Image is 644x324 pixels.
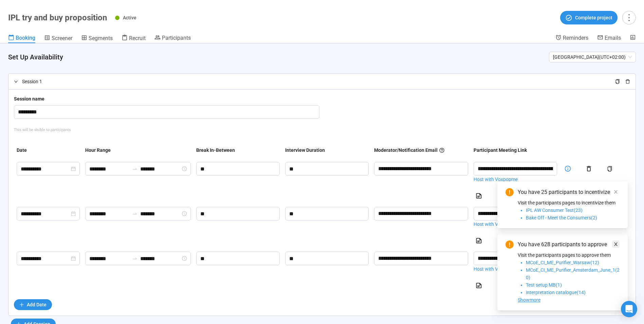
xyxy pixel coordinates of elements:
span: swap-right [132,211,137,216]
span: to [132,211,137,216]
div: Session 1copydelete [8,74,636,89]
span: Booking [16,35,35,41]
span: right [14,79,18,84]
span: to [132,256,137,261]
span: MCoE_CI_ME_Purifier_Amsterdam_June_1(20) [526,267,620,280]
span: Add Date [27,301,47,308]
div: Open Intercom Messenger [621,301,637,317]
div: Participant Meeting Link [474,146,527,154]
p: Visit the participants pages to approve them [518,251,620,259]
div: You have 25 participants to incentivize [518,188,620,196]
span: exclamation-circle [505,188,514,196]
span: Screener [52,35,72,41]
button: more [622,11,636,24]
span: close [613,190,618,194]
span: Bake Off - Meet the Consumers(2) [526,215,597,220]
div: You have 628 participants to approve [518,240,620,249]
div: Date [17,146,27,154]
div: Hour Range [85,146,111,154]
span: Showmore [518,297,540,303]
span: Emails [605,35,621,41]
span: interpretation catalogue(14) [526,290,586,295]
span: delete [625,79,630,84]
span: swap-right [132,166,137,172]
p: Visit the participants pages to incentivize them [518,199,620,206]
div: Break In-Between [196,146,235,154]
button: copy [604,163,615,174]
span: Reminders [563,35,588,41]
a: Segments [81,34,113,43]
span: IPL AW Consumer Test(23) [526,208,583,213]
a: Recruit [122,34,146,43]
a: Participants [154,34,191,42]
span: MCoE_CI_ME_Purifier_Warsaw(12) [526,260,599,265]
a: Booking [8,34,35,43]
span: close [613,242,618,247]
a: Host with Voxpopme [474,265,557,273]
span: more [624,13,633,22]
a: Host with Voxpopme [474,220,557,228]
button: Complete project [560,11,618,24]
a: Emails [597,34,621,42]
span: copy [615,79,620,84]
span: to [132,166,137,172]
h1: IPL try and buy proposition [8,13,107,22]
span: Active [123,15,136,20]
span: Complete project [575,14,612,21]
span: exclamation-circle [505,240,514,249]
span: Participants [162,35,191,41]
span: plus [19,302,24,307]
span: Test setup MB(1) [526,282,562,288]
span: [GEOGRAPHIC_DATA] ( UTC+02:00 ) [553,52,632,62]
span: Recruit [129,35,146,41]
div: Interview Duration [285,146,325,154]
h4: Set Up Availability [8,52,544,62]
div: This will be visible to participants [14,127,630,133]
span: Segments [89,35,113,41]
a: Host with Voxpopme [474,176,557,183]
span: Session 1 [22,78,610,85]
span: copy [607,166,612,172]
a: Screener [44,34,72,43]
div: Session name [14,95,44,103]
button: plusAdd Date [14,299,52,310]
div: Moderator/Notification Email [374,146,445,154]
a: Reminders [555,34,588,42]
span: swap-right [132,256,137,261]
